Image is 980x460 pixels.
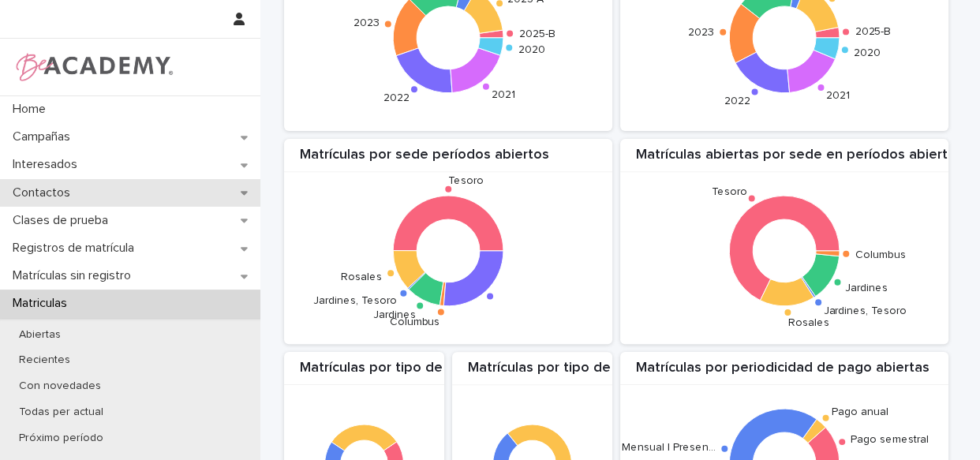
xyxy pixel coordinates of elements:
div: Matrículas por sede períodos abiertos [284,147,612,173]
text: Jardines [373,309,416,320]
text: Tesoro [711,186,746,197]
p: Matriculas [6,296,80,311]
text: Rosales [788,317,829,328]
div: Matrículas por periodicidad de pago abiertas [620,360,948,386]
text: 2020 [518,45,545,56]
text: Jardines, Tesoro [823,306,907,317]
p: Home [6,102,58,117]
text: 2025-B [855,27,892,38]
p: Abiertas [6,328,73,342]
text: Mensual | Presen… [622,442,716,453]
text: 2022 [383,92,409,103]
text: Pago anual [832,407,888,418]
p: Contactos [6,185,83,200]
text: Tesoro [448,175,484,186]
p: Clases de prueba [6,213,121,228]
text: 2020 [854,47,881,58]
p: Registros de matrícula [6,241,147,256]
text: 2021 [826,91,850,102]
img: WPrjXfSUmiLcdUfaYY4Q [13,51,174,83]
text: 2023 [353,17,379,28]
text: Pago semestral [851,434,929,445]
text: 2023 [687,27,713,38]
text: Columbus [855,250,906,261]
p: Próximo período [6,432,116,445]
text: Jardines [845,282,888,294]
div: Matrículas por tipo de ingreso Cal A [284,360,444,386]
div: Matrículas abiertas por sede en períodos abiertos [620,147,948,173]
p: Todas per actual [6,406,116,419]
p: Interesados [6,157,90,172]
text: Columbus [389,317,440,328]
p: Recientes [6,353,83,367]
p: Con novedades [6,380,114,393]
text: Jardines, Tesoro [313,295,397,306]
text: Rosales [341,272,382,283]
text: 2021 [492,90,515,101]
p: Campañas [6,129,83,144]
p: Matrículas sin registro [6,268,144,283]
div: Matrículas por tipo de ingreso Cal B [452,360,612,386]
text: 2022 [724,95,750,107]
text: 2025-B [519,28,555,39]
